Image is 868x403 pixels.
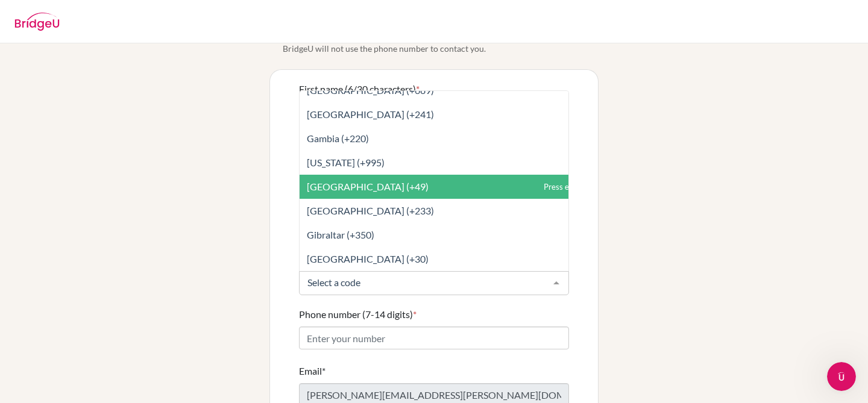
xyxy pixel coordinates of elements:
[299,307,417,322] label: Phone number (7-14 digits)
[827,362,856,391] iframe: Intercom live chat
[304,276,544,289] input: Select a code
[14,13,60,31] img: BridgeU logo
[299,364,325,378] label: Email*
[307,205,434,216] span: [GEOGRAPHIC_DATA] (+233)
[307,181,429,192] span: [GEOGRAPHIC_DATA] (+49)
[299,326,569,349] input: Enter your number
[299,82,420,96] label: First name (6/30 characters)
[307,108,434,120] span: [GEOGRAPHIC_DATA] (+241)
[307,229,374,240] span: Gibraltar (+350)
[307,133,369,144] span: Gambia (+220)
[307,157,385,168] span: [US_STATE] (+995)
[307,253,429,264] span: [GEOGRAPHIC_DATA] (+30)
